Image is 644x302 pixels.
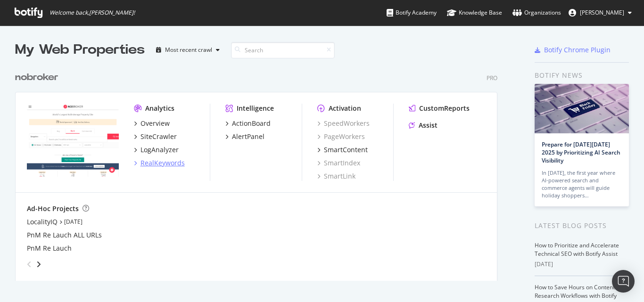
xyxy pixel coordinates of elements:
button: [PERSON_NAME] [561,5,639,20]
a: PageWorkers [317,132,365,141]
a: SmartContent [317,145,368,155]
div: Botify news [535,70,629,81]
div: Analytics [145,104,174,113]
a: SmartIndex [317,158,360,168]
span: Rahul Sahani [580,8,624,16]
a: SiteCrawler [134,132,177,141]
a: AlertPanel [225,132,264,141]
div: SmartContent [324,145,368,155]
div: Latest Blog Posts [535,220,629,231]
div: Overview [140,119,170,128]
div: Knowledge Base [447,8,502,17]
div: LogAnalyzer [140,145,179,155]
a: [DATE] [64,218,83,226]
a: Botify Chrome Plugin [535,45,611,55]
div: Botify Chrome Plugin [544,45,611,55]
a: nobroker [15,71,62,84]
button: Most recent crawl [152,42,223,57]
div: In [DATE], the first year where AI-powered search and commerce agents will guide holiday shoppers… [542,169,622,199]
div: Activation [329,104,361,113]
div: AlertPanel [232,132,264,141]
input: Search [231,42,335,58]
a: CustomReports [409,104,470,113]
a: RealKeywords [134,158,185,168]
div: ActionBoard [232,119,271,128]
div: My Web Properties [15,41,145,59]
a: Prepare for [DATE][DATE] 2025 by Prioritizing AI Search Visibility [542,140,620,164]
a: Assist [409,121,438,130]
div: Pro [487,74,497,82]
a: ActionBoard [225,119,271,128]
div: angle-right [35,260,42,269]
div: angle-left [23,257,35,272]
div: [DATE] [535,260,629,269]
span: Welcome back, [PERSON_NAME] ! [50,9,135,16]
a: Overview [134,119,170,128]
a: SpeedWorkers [317,119,370,128]
a: PnM Re Lauch [27,244,72,253]
div: Intelligence [237,104,274,113]
div: RealKeywords [140,158,185,168]
a: LogAnalyzer [134,145,179,155]
div: Assist [419,121,438,130]
div: Most recent crawl [165,47,212,53]
div: nobroker [15,71,58,84]
div: CustomReports [419,104,470,113]
img: nobroker.com [27,104,119,177]
div: Organizations [512,8,561,17]
a: LocalityIQ [27,217,58,227]
div: Ad-Hoc Projects [27,204,79,213]
img: Prepare for Black Friday 2025 by Prioritizing AI Search Visibility [535,84,629,133]
a: How to Prioritize and Accelerate Technical SEO with Botify Assist [535,241,619,258]
div: Botify Academy [387,8,437,17]
div: Open Intercom Messenger [612,270,635,293]
a: SmartLink [317,171,355,181]
a: PnM Re Lauch ALL URLs [27,230,102,240]
div: SiteCrawler [140,132,177,141]
div: grid [15,59,505,281]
